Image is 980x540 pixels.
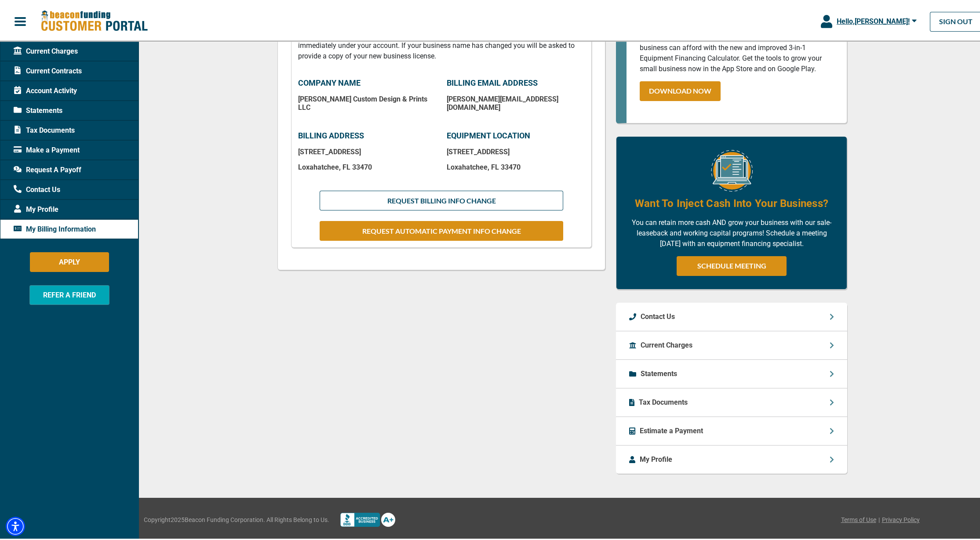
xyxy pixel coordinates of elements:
[40,8,148,31] img: Beacon Funding Customer Portal Logo
[639,395,688,406] p: Tax Documents
[320,219,563,239] button: REQUEST AUTOMATIC PAYMENT INFO CHANGE
[447,129,585,139] p: EQUIPMENT LOCATION
[298,146,436,154] p: [STREET_ADDRESS]
[14,44,78,55] span: Current Charges
[640,80,721,99] a: DOWNLOAD NOW
[641,310,675,320] p: Contact Us
[144,514,329,523] span: Copyright 2025 Beacon Funding Corporation. All Rights Belong to Us.
[14,104,62,114] span: Statements
[447,146,585,154] p: [STREET_ADDRESS]
[841,514,876,523] a: Terms of Use
[641,367,677,377] p: Statements
[630,216,834,247] p: You can retain more cash AND grow your business with our sale-leaseback and working capital progr...
[640,453,672,463] p: My Profile
[298,93,436,110] p: [PERSON_NAME] Custom Design & Prints LLC
[14,203,58,213] span: My Profile
[641,338,692,349] p: Current Charges
[640,30,834,72] p: Take the guesswork out. Determine how much equipment your business can afford with the new and im...
[640,424,703,435] p: Estimate a Payment
[298,76,436,86] p: COMPANY NAME
[711,148,753,190] img: Equipment Financing Online Image
[837,15,910,24] span: Hello, [PERSON_NAME] !
[29,283,109,303] button: REFER A FRIEND
[14,143,80,154] span: Make a Payment
[878,514,880,523] span: |
[298,28,585,60] p: All Billing information requests will be reviewed by your Account Manager and not reflected immed...
[298,161,436,170] p: Loxahatchee , FL 33470
[6,515,25,534] div: Accessibility Menu
[14,222,96,233] span: My Billing Information
[14,183,60,193] span: Contact Us
[14,163,81,174] span: Request A Payoff
[30,250,109,270] button: APPLY
[677,254,787,274] a: SCHEDULE MEETING
[447,93,585,110] p: [PERSON_NAME][EMAIL_ADDRESS][DOMAIN_NAME]
[14,84,77,94] span: Account Activity
[882,514,920,523] a: Privacy Policy
[14,123,75,134] span: Tax Documents
[320,189,563,209] button: REQUEST BILLING INFO CHANGE
[635,194,828,209] h4: Want To Inject Cash Into Your Business?
[14,64,82,75] span: Current Contracts
[298,129,436,139] p: BILLING ADDRESS
[340,511,395,525] img: Better Bussines Beareau logo A+
[447,76,585,86] p: BILLING EMAIL ADDRESS
[447,161,585,170] p: Loxahatchee , FL 33470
